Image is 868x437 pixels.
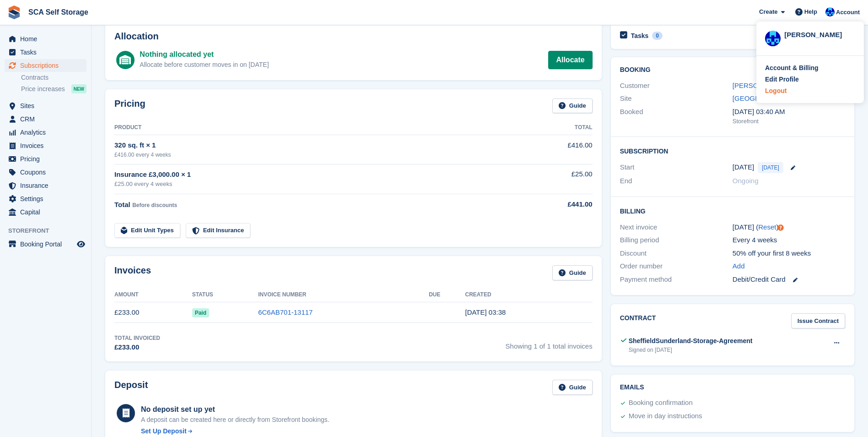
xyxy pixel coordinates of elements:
[141,426,187,436] div: Set Up Deposit
[620,313,656,328] h2: Contract
[5,99,86,112] a: menu
[620,261,733,272] div: Order number
[776,224,785,232] div: Tooltip anchor
[20,113,75,126] span: CRM
[114,223,180,238] a: Edit Unit Types
[20,126,75,139] span: Analytics
[465,288,592,302] th: Created
[620,81,733,91] div: Customer
[5,206,86,218] a: menu
[192,308,209,317] span: Paid
[620,235,733,246] div: Billing period
[5,238,86,251] a: menu
[5,126,86,139] a: menu
[758,223,776,231] a: Reset
[518,120,592,135] th: Total
[733,261,745,272] a: Add
[733,107,845,117] div: [DATE] 03:40 AM
[114,288,192,302] th: Amount
[765,31,781,46] img: Kelly Neesham
[20,166,75,179] span: Coupons
[631,32,649,40] h2: Tasks
[140,60,269,70] div: Allocate before customer moves in on [DATE]
[758,162,783,173] span: [DATE]
[258,288,429,302] th: Invoice Number
[20,206,75,218] span: Capital
[20,59,75,72] span: Subscriptions
[552,265,593,280] a: Guide
[765,86,787,96] div: Logout
[765,86,855,96] a: Logout
[132,202,177,208] span: Before discounts
[733,82,789,89] a: [PERSON_NAME]
[114,334,160,342] div: Total Invoiced
[765,63,819,73] div: Account & Billing
[552,98,593,114] a: Guide
[765,75,855,84] a: Edit Profile
[114,342,160,353] div: £233.00
[114,180,518,189] div: £25.00 every 4 weeks
[20,238,75,251] span: Booking Portal
[114,151,518,159] div: £416.00 every 4 weeks
[759,7,777,16] span: Create
[652,32,663,40] div: 0
[5,192,86,205] a: menu
[140,49,269,60] div: Nothing allocated yet
[192,288,259,302] th: Status
[20,192,75,205] span: Settings
[114,98,146,114] h2: Pricing
[836,8,860,17] span: Account
[141,404,329,415] div: No deposit set up yet
[825,7,835,16] img: Kelly Neesham
[21,73,86,82] a: Contracts
[629,398,693,409] div: Booking confirmation
[620,162,733,173] div: Start
[141,426,329,436] a: Set Up Deposit
[784,30,855,38] div: [PERSON_NAME]
[733,117,845,126] div: Storefront
[620,274,733,285] div: Payment method
[21,85,65,93] span: Price increases
[620,107,733,126] div: Booked
[733,94,804,102] a: [GEOGRAPHIC_DATA]
[506,334,593,353] span: Showing 1 of 1 total invoices
[620,176,733,186] div: End
[71,84,86,93] div: NEW
[114,169,518,180] div: Insurance £3,000.00 × 1
[733,274,845,285] div: Debit/Credit Card
[25,5,92,20] a: SCA Self Storage
[629,411,702,422] div: Move in day instructions
[548,51,592,69] a: Allocate
[733,235,845,246] div: Every 4 weeks
[141,415,329,425] p: A deposit can be created here or directly from Storefront bookings.
[114,302,192,323] td: £233.00
[620,66,845,74] h2: Booking
[5,139,86,152] a: menu
[114,201,130,208] span: Total
[21,84,86,94] a: Price increases NEW
[20,179,75,192] span: Insurance
[733,177,759,185] span: Ongoing
[20,33,75,45] span: Home
[733,248,845,259] div: 50% off your first 8 weeks
[114,265,151,280] h2: Invoices
[620,206,845,215] h2: Billing
[620,93,733,104] div: Site
[5,46,86,59] a: menu
[5,166,86,179] a: menu
[75,239,86,250] a: Preview store
[733,222,845,233] div: [DATE] ( )
[5,153,86,165] a: menu
[5,179,86,192] a: menu
[20,46,75,59] span: Tasks
[5,113,86,126] a: menu
[429,288,465,302] th: Due
[114,120,518,135] th: Product
[114,380,148,395] h2: Deposit
[552,380,593,395] a: Guide
[20,153,75,165] span: Pricing
[186,223,251,238] a: Edit Insurance
[620,222,733,233] div: Next invoice
[5,33,86,45] a: menu
[5,59,86,72] a: menu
